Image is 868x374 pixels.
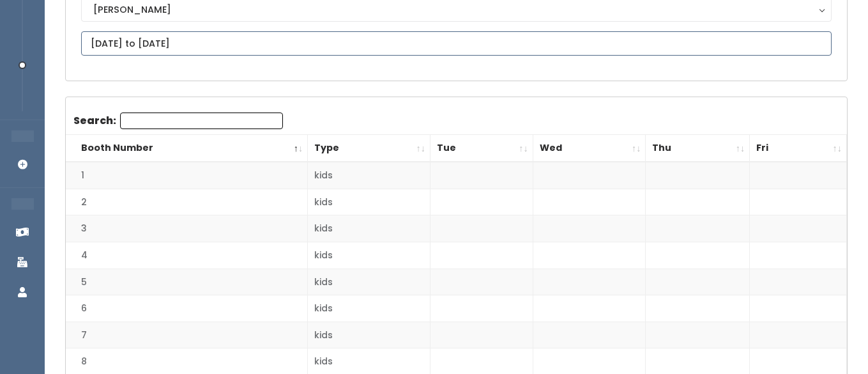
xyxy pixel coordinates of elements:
td: kids [308,215,430,242]
td: kids [308,269,430,295]
td: kids [308,295,430,322]
input: August 23 - August 29, 2025 [81,31,832,56]
th: Booth Number: activate to sort column descending [66,135,308,162]
td: 1 [66,162,308,189]
td: kids [308,189,430,215]
div: [PERSON_NAME] [93,3,819,17]
th: Fri: activate to sort column ascending [750,135,847,162]
td: 3 [66,215,308,242]
td: 4 [66,242,308,269]
td: kids [308,242,430,269]
input: Search: [120,113,283,129]
th: Type: activate to sort column ascending [308,135,430,162]
td: kids [308,162,430,189]
th: Wed: activate to sort column ascending [533,135,646,162]
td: 7 [66,322,308,348]
label: Search: [73,113,283,129]
td: 2 [66,189,308,215]
td: 5 [66,269,308,295]
th: Thu: activate to sort column ascending [646,135,750,162]
th: Tue: activate to sort column ascending [430,135,533,162]
td: 6 [66,295,308,322]
td: kids [308,322,430,348]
